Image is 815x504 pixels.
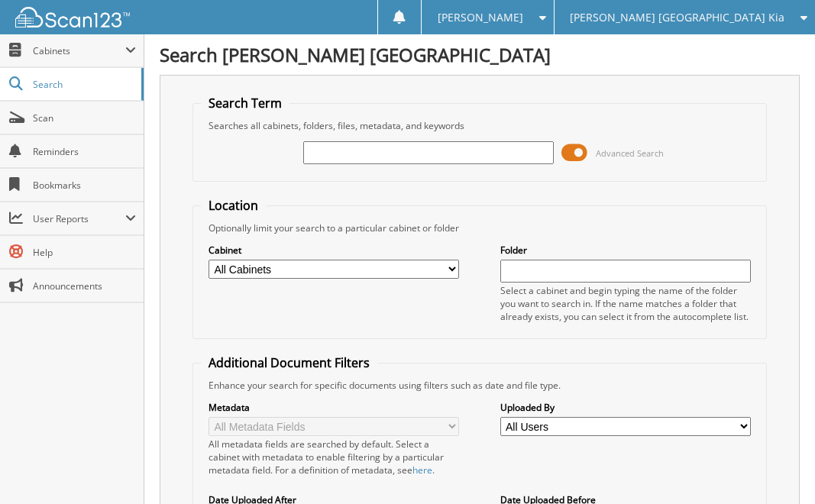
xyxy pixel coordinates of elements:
[570,13,784,22] span: [PERSON_NAME] [GEOGRAPHIC_DATA] Kia
[15,7,130,27] img: scan123-logo-white.svg
[500,244,752,257] label: Folder
[209,244,460,257] label: Cabinet
[33,246,136,259] span: Help
[201,119,758,132] div: Searches all cabinets, folders, files, metadata, and keywords
[209,401,460,414] label: Metadata
[33,78,134,91] span: Search
[33,111,136,124] span: Scan
[33,279,136,292] span: Announcements
[201,95,289,111] legend: Search Term
[201,221,758,234] div: Optionally limit your search to a particular cabinet or folder
[33,44,125,57] span: Cabinets
[500,284,752,323] div: Select a cabinet and begin typing the name of the folder you want to search in. If the name match...
[500,401,752,414] label: Uploaded By
[201,354,377,371] legend: Additional Document Filters
[33,179,136,192] span: Bookmarks
[201,197,266,214] legend: Location
[438,13,523,22] span: [PERSON_NAME]
[209,438,460,477] div: All metadata fields are searched by default. Select a cabinet with metadata to enable filtering b...
[160,42,800,67] h1: Search [PERSON_NAME] [GEOGRAPHIC_DATA]
[412,464,432,477] a: here
[201,379,758,392] div: Enhance your search for specific documents using filters such as date and file type.
[33,212,125,225] span: User Reports
[33,145,136,158] span: Reminders
[596,147,664,159] span: Advanced Search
